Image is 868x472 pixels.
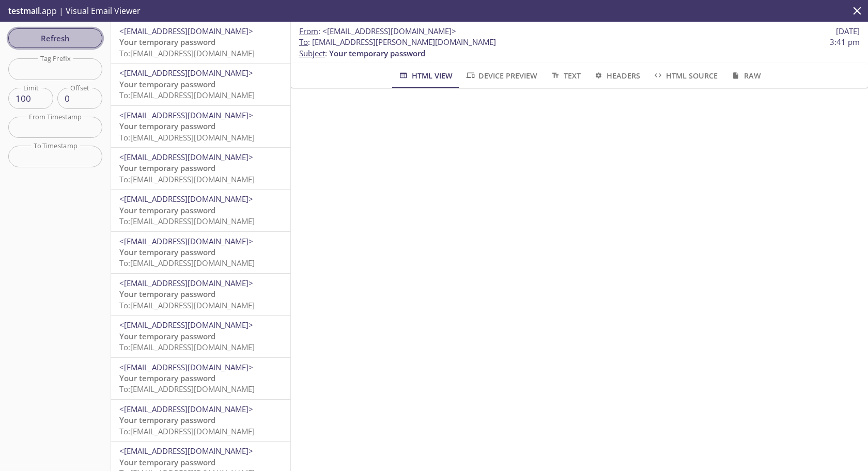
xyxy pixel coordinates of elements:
[119,174,255,184] span: To: [EMAIL_ADDRESS][DOMAIN_NAME]
[550,69,580,82] span: Text
[119,404,253,414] span: <[EMAIL_ADDRESS][DOMAIN_NAME]>
[119,110,253,120] span: <[EMAIL_ADDRESS][DOMAIN_NAME]>
[119,373,215,383] span: Your temporary password
[119,121,215,131] span: Your temporary password
[119,79,215,89] span: Your temporary password
[119,278,253,288] span: <[EMAIL_ADDRESS][DOMAIN_NAME]>
[299,37,860,59] p: :
[111,274,290,315] div: <[EMAIL_ADDRESS][DOMAIN_NAME]>Your temporary passwordTo:[EMAIL_ADDRESS][DOMAIN_NAME]
[119,320,253,330] span: <[EMAIL_ADDRESS][DOMAIN_NAME]>
[329,48,425,58] span: Your temporary password
[119,331,215,341] span: Your temporary password
[119,216,255,226] span: To: [EMAIL_ADDRESS][DOMAIN_NAME]
[111,232,290,273] div: <[EMAIL_ADDRESS][DOMAIN_NAME]>Your temporary passwordTo:[EMAIL_ADDRESS][DOMAIN_NAME]
[119,457,215,467] span: Your temporary password
[8,5,40,17] span: testmail
[398,69,452,82] span: HTML View
[299,48,325,58] span: Subject
[119,236,253,246] span: <[EMAIL_ADDRESS][DOMAIN_NAME]>
[119,90,255,100] span: To: [EMAIL_ADDRESS][DOMAIN_NAME]
[299,26,318,36] span: From
[119,205,215,215] span: Your temporary password
[653,69,718,82] span: HTML Source
[119,384,255,394] span: To: [EMAIL_ADDRESS][DOMAIN_NAME]
[299,37,496,48] span: : [EMAIL_ADDRESS][PERSON_NAME][DOMAIN_NAME]
[730,69,761,82] span: Raw
[119,446,253,456] span: <[EMAIL_ADDRESS][DOMAIN_NAME]>
[119,132,255,143] span: To: [EMAIL_ADDRESS][DOMAIN_NAME]
[299,37,308,47] span: To
[119,258,255,268] span: To: [EMAIL_ADDRESS][DOMAIN_NAME]
[111,148,290,189] div: <[EMAIL_ADDRESS][DOMAIN_NAME]>Your temporary passwordTo:[EMAIL_ADDRESS][DOMAIN_NAME]
[119,68,253,78] span: <[EMAIL_ADDRESS][DOMAIN_NAME]>
[111,358,290,399] div: <[EMAIL_ADDRESS][DOMAIN_NAME]>Your temporary passwordTo:[EMAIL_ADDRESS][DOMAIN_NAME]
[299,26,456,37] span: :
[119,26,253,36] span: <[EMAIL_ADDRESS][DOMAIN_NAME]>
[111,316,290,357] div: <[EMAIL_ADDRESS][DOMAIN_NAME]>Your temporary passwordTo:[EMAIL_ADDRESS][DOMAIN_NAME]
[119,300,255,310] span: To: [EMAIL_ADDRESS][DOMAIN_NAME]
[17,32,94,45] span: Refresh
[119,247,215,257] span: Your temporary password
[8,28,102,48] button: Refresh
[119,415,215,425] span: Your temporary password
[119,362,253,372] span: <[EMAIL_ADDRESS][DOMAIN_NAME]>
[111,22,290,63] div: <[EMAIL_ADDRESS][DOMAIN_NAME]>Your temporary passwordTo:[EMAIL_ADDRESS][DOMAIN_NAME]
[119,289,215,299] span: Your temporary password
[119,163,215,173] span: Your temporary password
[836,26,860,37] span: [DATE]
[322,26,456,36] span: <[EMAIL_ADDRESS][DOMAIN_NAME]>
[111,106,290,147] div: <[EMAIL_ADDRESS][DOMAIN_NAME]>Your temporary passwordTo:[EMAIL_ADDRESS][DOMAIN_NAME]
[119,194,253,204] span: <[EMAIL_ADDRESS][DOMAIN_NAME]>
[119,152,253,162] span: <[EMAIL_ADDRESS][DOMAIN_NAME]>
[830,37,860,48] span: 3:41 pm
[593,69,640,82] span: Headers
[119,37,215,47] span: Your temporary password
[119,48,255,58] span: To: [EMAIL_ADDRESS][DOMAIN_NAME]
[111,400,290,441] div: <[EMAIL_ADDRESS][DOMAIN_NAME]>Your temporary passwordTo:[EMAIL_ADDRESS][DOMAIN_NAME]
[111,64,290,105] div: <[EMAIL_ADDRESS][DOMAIN_NAME]>Your temporary passwordTo:[EMAIL_ADDRESS][DOMAIN_NAME]
[111,190,290,231] div: <[EMAIL_ADDRESS][DOMAIN_NAME]>Your temporary passwordTo:[EMAIL_ADDRESS][DOMAIN_NAME]
[119,342,255,352] span: To: [EMAIL_ADDRESS][DOMAIN_NAME]
[119,426,255,436] span: To: [EMAIL_ADDRESS][DOMAIN_NAME]
[465,69,537,82] span: Device Preview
